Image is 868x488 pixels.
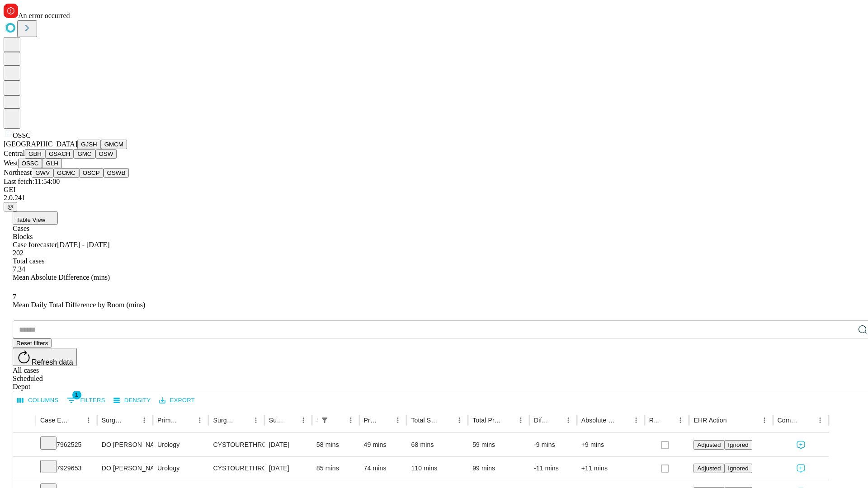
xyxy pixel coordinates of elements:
div: Resolved in EHR [649,417,661,424]
button: Show filters [65,393,108,408]
button: Menu [630,414,642,427]
div: Total Predicted Duration [472,417,501,424]
span: Central [4,150,25,157]
button: Expand [18,437,31,453]
button: Menu [562,414,575,427]
span: Ignored [728,441,748,448]
button: Select columns [15,394,61,408]
button: Ignored [724,440,752,450]
button: Sort [332,414,344,427]
div: +11 mins [581,457,640,480]
button: Export [157,394,197,408]
div: GEI [4,186,864,194]
button: Menu [514,414,527,427]
button: Menu [82,414,95,427]
span: Adjusted [697,441,721,448]
div: 7962525 [40,433,93,456]
button: Sort [181,414,193,427]
button: Show filters [318,414,331,427]
button: Sort [379,414,392,427]
button: GLH [42,159,61,168]
button: OSSC [18,159,42,168]
div: 68 mins [411,433,463,456]
div: +9 mins [581,433,640,456]
button: Menu [758,414,771,427]
button: GMCM [101,140,127,149]
button: Menu [674,414,687,427]
button: GWV [32,168,53,178]
span: Last fetch: 11:54:00 [4,178,60,185]
div: 110 mins [411,457,463,480]
div: Scheduled In Room Duration [316,417,317,424]
button: @ [4,202,17,211]
div: CYSTOURETHROSCOPY [MEDICAL_DATA] WITH [MEDICAL_DATA] AND [MEDICAL_DATA] INSERTION [213,457,259,480]
div: CYSTOURETHROSCOPY WITH FULGURATION SMALL BLADDER TUMOR [213,433,259,456]
button: Menu [453,414,466,427]
span: Mean Absolute Difference (mins) [13,273,110,281]
button: Menu [814,414,826,427]
span: @ [7,203,14,210]
div: 85 mins [316,457,355,480]
button: Sort [502,414,514,427]
div: Surgery Date [269,417,283,424]
button: Refresh data [13,348,77,366]
button: Sort [617,414,630,427]
button: OSW [95,149,117,159]
button: Menu [392,414,404,427]
button: Sort [70,414,82,427]
div: Difference [534,417,548,424]
button: Menu [138,414,151,427]
span: OSSC [13,131,31,139]
button: Adjusted [693,440,724,450]
span: [GEOGRAPHIC_DATA] [4,140,77,148]
div: EHR Action [693,417,726,424]
button: Sort [801,414,814,427]
div: -11 mins [534,457,572,480]
button: Ignored [724,464,752,473]
div: Predicted In Room Duration [364,417,378,424]
div: Case Epic Id [40,417,69,424]
button: Sort [284,414,297,427]
div: [DATE] [269,433,307,456]
span: 202 [13,249,24,257]
button: Menu [193,414,206,427]
button: GSACH [45,149,74,159]
span: Mean Daily Total Difference by Room (mins) [13,301,145,309]
span: Adjusted [697,465,721,472]
button: Density [111,394,153,408]
span: An error occurred [18,12,70,19]
button: Table View [13,211,58,225]
button: Menu [344,414,357,427]
div: Urology [157,457,204,480]
div: 49 mins [364,433,402,456]
button: GSWB [104,168,129,178]
span: 1 [72,390,81,399]
span: West [4,159,18,167]
span: Table View [16,216,45,223]
span: Northeast [4,169,32,176]
div: DO [PERSON_NAME] [102,457,148,480]
button: Menu [250,414,262,427]
div: 2.0.241 [4,194,864,202]
div: 59 mins [472,433,525,456]
div: -9 mins [534,433,572,456]
button: GBH [25,149,45,159]
span: 7 [13,293,16,300]
div: Absolute Difference [581,417,616,424]
span: Total cases [13,257,44,265]
div: 99 mins [472,457,525,480]
button: GMC [74,149,95,159]
div: 1 active filter [318,414,331,427]
button: GCMC [53,168,79,178]
span: 7.34 [13,265,25,273]
button: Sort [440,414,453,427]
span: Case forecaster [13,241,57,249]
button: Expand [18,461,31,477]
button: Adjusted [693,464,724,473]
div: 7929653 [40,457,93,480]
button: Sort [549,414,562,427]
button: GJSH [77,140,101,149]
button: Menu [297,414,310,427]
div: Surgeon Name [102,417,124,424]
div: Total Scheduled Duration [411,417,439,424]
